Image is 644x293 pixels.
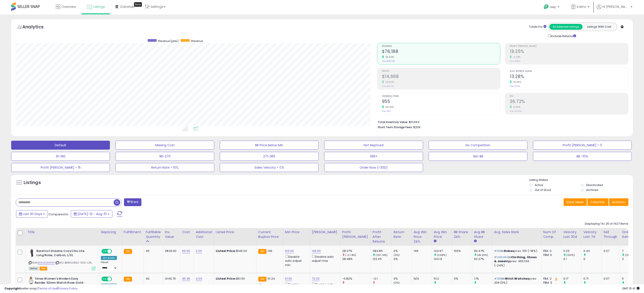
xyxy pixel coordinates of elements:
span: Avg. Buybox Share [510,70,628,73]
div: Ordered Items [622,230,638,239]
span: #916 [494,249,501,253]
b: Listed Price: [216,249,236,253]
div: 28.27% [342,249,371,253]
div: FBA: 0 [543,249,558,253]
div: 0.27 [604,249,617,253]
span: DataHub [120,4,134,9]
div: Additional Cost [196,230,212,239]
small: FBA [124,249,132,254]
span: OFF [111,277,118,281]
small: Prev: 34.33% [510,110,522,113]
div: 3 [622,257,640,261]
button: BB <10% [533,152,632,161]
label: Out of Stock [535,188,551,192]
div: Repricing [101,230,120,234]
button: Not Repriced [324,141,423,150]
div: Inv. value [165,230,178,239]
div: 0.17 [563,277,581,281]
small: (-0.74%) [345,253,356,257]
div: FBM: 0 [543,253,558,257]
span: Last 30 Days [23,212,42,216]
div: Listed Price [216,230,254,234]
small: 39.82% [384,80,394,84]
span: All listings currently available for purchase on Amazon [29,267,39,270]
button: Missing Cost [115,141,214,150]
div: 144.97 [434,249,452,253]
div: 40 [146,249,159,253]
a: 72.33 [312,276,320,281]
div: Win BuyBox [101,256,117,260]
a: 2.20 [196,249,202,253]
small: (45.29%) [477,253,488,257]
h5: Listings [24,180,41,186]
button: Sales Velocity < 0.5 [220,163,319,172]
span: Clothing, Shoes & Jewelry [494,255,537,263]
small: (130%) [566,253,575,257]
div: Min Price [285,230,308,234]
button: No Competition [429,141,527,150]
h2: $14,668 [382,74,500,80]
label: Deactivated [586,183,603,187]
div: seller snap | | [4,287,78,291]
button: 181-270 [115,152,214,161]
small: 6.96% [512,105,521,109]
a: Terms of Use [38,286,57,291]
div: Return Rate [394,230,410,239]
span: Wrist Watches [505,276,529,281]
div: Avg BB Share [474,230,490,239]
small: 2.28% [512,55,521,59]
span: 51.24 [268,276,275,281]
span: Help [550,5,556,9]
span: $209 [413,125,420,129]
div: 40 [146,277,159,281]
div: 146 [414,249,428,253]
label: Active [535,183,543,187]
small: (130.74%) [375,253,388,257]
div: 90.47% [474,249,492,253]
span: Kalino [577,4,586,9]
small: 18.36% [512,80,521,84]
p: in prev: 309 (0%) [494,277,538,285]
button: Last 30 Days [16,210,48,218]
small: (0%) [394,253,400,257]
b: Total Inventory Value: [378,120,408,124]
div: BB Share 24h. [454,230,470,239]
div: 1.1% [474,277,492,281]
span: Revenue (prev) [158,39,178,43]
div: Disable auto adjust min [285,254,306,267]
div: -0.82% [342,277,371,281]
div: 0 [583,257,602,261]
div: 123.45 [373,257,392,261]
button: BB Price Below Min [220,141,319,150]
a: 146.00 [312,249,321,253]
small: Avg BB Share. [474,239,477,243]
small: (133.33%) [625,253,637,257]
div: 1449.76 [165,277,177,281]
a: 69.00 [182,249,190,253]
div: 0% [394,277,412,281]
button: Filters [124,198,141,206]
small: FBA [258,249,266,254]
button: 91-180 [11,152,110,161]
h2: $76,188 [382,49,500,55]
h2: 955 [382,99,500,105]
div: Fulfillable Quantity [146,230,161,239]
div: Profit [PERSON_NAME] [342,230,369,239]
label: Archived [586,188,598,192]
b: Listed Price: [216,276,236,281]
div: Title [27,230,97,234]
span: 146 [268,249,272,253]
div: Win BuyBox [101,284,117,288]
div: 7 [622,249,640,253]
div: 0.07 [604,277,617,281]
button: Win BB [429,152,527,161]
button: 365+ [324,152,423,161]
div: $51.00 [216,277,253,281]
button: Default [11,141,110,150]
span: #346,990 [494,255,509,259]
small: Prev: $55,738 [382,60,395,63]
div: [PERSON_NAME] [312,230,338,234]
div: Cost [182,230,192,234]
div: Disable auto adjust max [312,254,337,263]
small: Prev: 567 [382,110,391,113]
